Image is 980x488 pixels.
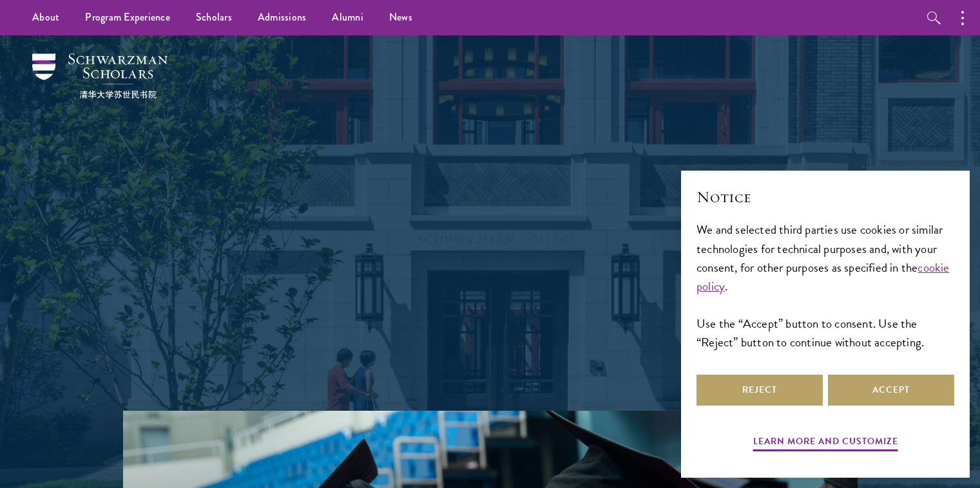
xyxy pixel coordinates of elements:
h2: Notice [697,186,954,208]
a: cookie policy [697,258,950,296]
button: Learn more and customize [753,433,898,453]
button: Accept [828,375,954,406]
button: Reject [697,375,823,406]
img: Schwarzman Scholars [32,53,168,99]
div: We and selected third parties use cookies or similar technologies for technical purposes and, wit... [697,220,954,351]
